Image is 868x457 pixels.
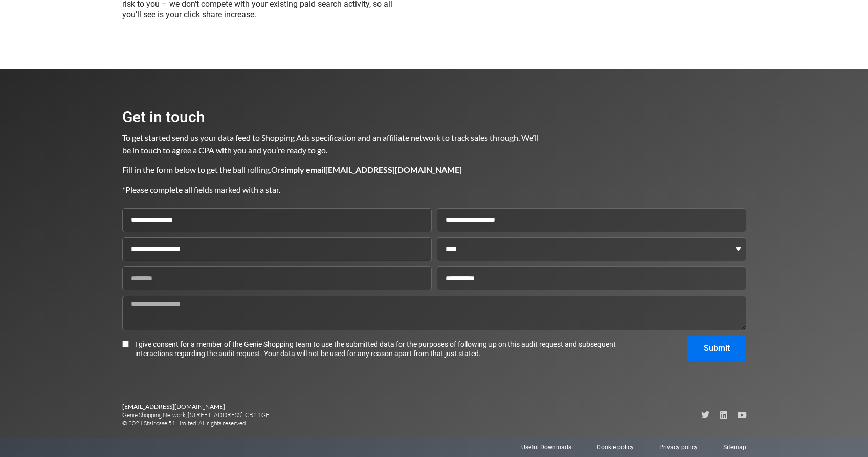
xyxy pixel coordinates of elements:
[122,403,434,427] p: Genie Shopping Network, [STREET_ADDRESS]. CB2 1GE © 2021 Staircase 51 Limited. All rights reserved.
[597,443,634,452] a: Cookie policy
[723,443,746,452] a: Sitemap
[122,110,540,125] h2: Get in touch
[281,164,462,174] b: simply email [EMAIL_ADDRESS][DOMAIN_NAME]
[122,133,540,155] span: To get started send us your data feed to Shopping Ads specification and an affiliate network to t...
[271,164,462,174] span: Or
[122,403,225,410] b: [EMAIL_ADDRESS][DOMAIN_NAME]
[659,443,698,452] a: Privacy policy
[122,164,271,174] span: Fill in the form below to get the ball rolling.
[687,336,746,361] button: Submit
[122,183,540,196] p: *Please complete all fields marked with a star.
[521,443,571,452] a: Useful Downloads
[704,344,730,352] span: Submit
[135,340,620,358] span: I give consent for a member of the Genie Shopping team to use the submitted data for the purposes...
